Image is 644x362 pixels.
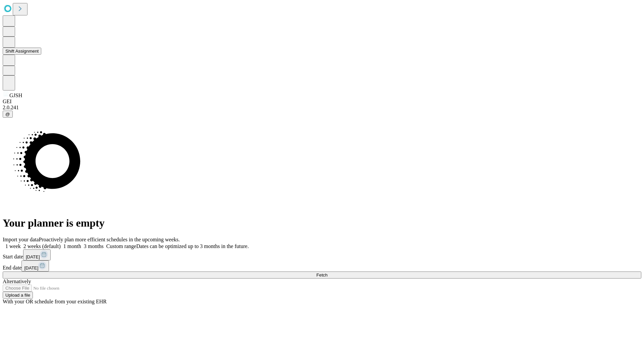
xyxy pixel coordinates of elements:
[136,243,249,249] span: Dates can be optimized up to 3 months in the future.
[106,243,136,249] span: Custom range
[21,260,49,271] button: [DATE]
[63,243,81,249] span: 1 month
[316,273,327,278] span: Fetch
[39,237,180,242] span: Proactively plan more efficient schedules in the upcoming weeks.
[3,111,13,118] button: @
[84,243,104,249] span: 3 months
[3,48,41,55] button: Shift Assignment
[3,237,39,242] span: Import your data
[3,260,641,271] div: End date
[5,243,21,249] span: 1 week
[3,217,641,229] h1: Your planner is empty
[24,265,38,270] span: [DATE]
[23,249,51,260] button: [DATE]
[3,299,107,304] span: With your OR schedule from your existing EHR
[5,112,10,117] span: @
[3,105,641,111] div: 2.0.241
[26,254,40,259] span: [DATE]
[3,292,33,299] button: Upload a file
[3,279,31,284] span: Alternatively
[9,93,22,98] span: GJSH
[3,249,641,260] div: Start date
[23,243,61,249] span: 2 weeks (default)
[3,271,641,279] button: Fetch
[3,99,641,105] div: GEI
